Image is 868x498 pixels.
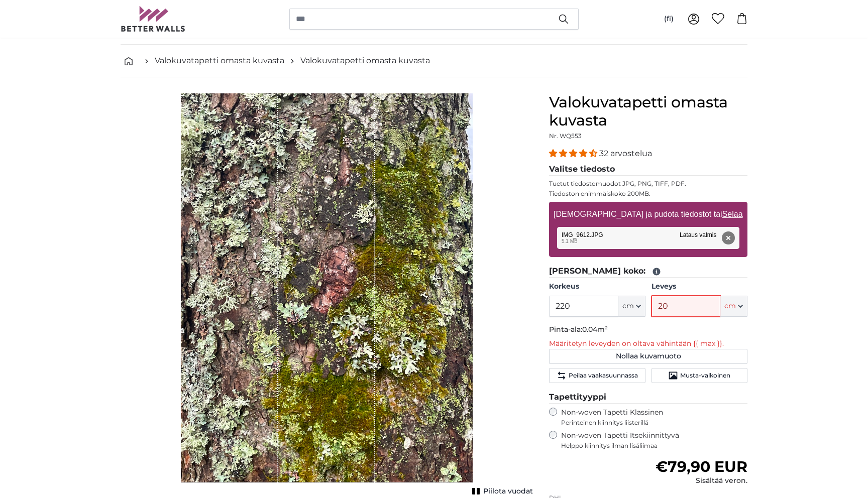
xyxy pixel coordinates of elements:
p: Tiedoston enimmäiskoko 200MB. [549,190,747,198]
div: Sisältää veron. [656,476,747,486]
h1: Valokuvatapetti omasta kuvasta [549,93,747,130]
legend: Tapettityyppi [549,391,747,404]
a: Valokuvatapetti omasta kuvasta [155,55,284,67]
u: Selaa [722,210,743,218]
span: 0.04m² [582,325,608,334]
label: Non-woven Tapetti Itsekiinnittyvä [561,431,747,450]
span: Musta-valkoinen [680,371,730,380]
button: cm [720,296,747,317]
span: 4.31 stars [549,149,599,158]
span: 32 arvostelua [599,149,652,158]
span: Helppo kiinnitys ilman lisäliimaa [561,442,747,450]
p: Määritetyn leveyden on oltava vähintään {{ max }}. [549,339,747,349]
a: Valokuvatapetti omasta kuvasta [300,55,430,67]
p: Tuetut tiedostomuodot JPG, PNG, TIFF, PDF. [549,180,747,188]
span: Nr. WQ553 [549,132,582,140]
p: Pinta-ala: [549,325,747,335]
div: 1 of 1 [121,93,533,495]
label: Leveys [652,282,747,292]
span: Peilaa vaakasuunnassa [569,371,638,380]
button: Musta-valkoinen [652,368,747,383]
button: Peilaa vaakasuunnassa [549,368,645,383]
label: Korkeus [549,282,645,292]
button: Nollaa kuvamuoto [549,349,747,364]
nav: breadcrumbs [121,45,747,77]
legend: Valitse tiedosto [549,163,747,176]
label: [DEMOGRAPHIC_DATA] ja pudota tiedostot tai [550,204,746,224]
button: cm [618,296,645,317]
span: Piilota vuodat [483,486,533,496]
span: Perinteinen kiinnitys liisterillä [561,419,747,427]
button: (fi) [656,10,682,28]
label: Non-woven Tapetti Klassinen [561,408,747,427]
img: Betterwalls [121,6,186,32]
legend: [PERSON_NAME] koko: [549,265,747,278]
span: cm [622,301,634,311]
span: cm [724,301,736,311]
span: €79,90 EUR [656,457,747,476]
